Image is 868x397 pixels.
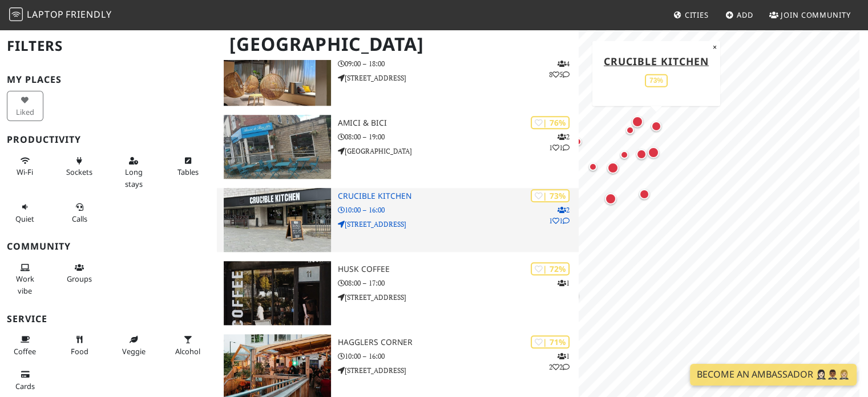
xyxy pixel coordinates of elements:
[15,381,35,391] span: Credit cards
[617,148,631,162] div: Map marker
[67,274,92,284] span: Group tables
[645,74,668,87] div: 73%
[16,274,34,295] span: People working
[175,346,200,356] span: Alcohol
[61,198,98,228] button: Calls
[66,167,92,177] span: Power sockets
[531,116,570,129] div: | 76%
[115,330,152,360] button: Veggie
[115,151,152,193] button: Long stays
[338,365,579,376] p: [STREET_ADDRESS]
[603,191,619,207] div: Map marker
[217,188,579,252] a: Crucible Kitchen | 73% 211 Crucible Kitchen 10:00 – 16:00 [STREET_ADDRESS]
[737,10,753,20] span: Add
[531,262,570,275] div: | 72%
[14,346,36,356] span: Coffee
[338,73,579,83] p: [STREET_ADDRESS]
[61,151,98,182] button: Sockets
[72,214,87,224] span: Video/audio calls
[217,115,579,179] a: Amici & Bici | 76% 211 Amici & Bici 08:00 – 19:00 [GEOGRAPHIC_DATA]
[634,147,649,162] div: Map marker
[17,167,33,177] span: Stable Wi-Fi
[605,160,621,176] div: Map marker
[338,146,579,157] p: [GEOGRAPHIC_DATA]
[125,167,143,189] span: Long stays
[61,330,98,360] button: Food
[7,151,43,182] button: Wi-Fi
[649,119,664,134] div: Map marker
[338,351,579,362] p: 10:00 – 16:00
[685,10,709,20] span: Cities
[7,330,43,360] button: Coffee
[765,5,855,25] a: Join Community
[338,264,579,274] h3: Husk Coffee
[338,191,579,201] h3: Crucible Kitchen
[177,167,199,177] span: Work-friendly tables
[338,204,579,215] p: 10:00 – 16:00
[9,7,23,21] img: LaptopFriendly
[220,29,576,60] h1: [GEOGRAPHIC_DATA]
[709,41,720,53] button: Close popup
[338,278,579,288] p: 08:00 – 17:00
[338,131,579,142] p: 08:00 – 19:00
[71,346,88,356] span: Food
[61,258,98,288] button: Groups
[549,204,570,226] p: 2 1 1
[15,214,34,224] span: Quiet
[338,118,579,128] h3: Amici & Bici
[586,160,600,174] div: Map marker
[7,29,210,63] h2: Filters
[645,145,661,161] div: Map marker
[338,292,579,303] p: [STREET_ADDRESS]
[669,5,713,25] a: Cities
[549,351,570,372] p: 1 2 2
[224,261,330,325] img: Husk Coffee
[338,219,579,230] p: [STREET_ADDRESS]
[721,5,758,25] a: Add
[7,365,43,395] button: Cards
[549,131,570,153] p: 2 1 1
[7,314,210,324] h3: Service
[7,134,210,145] h3: Productivity
[27,8,64,21] span: Laptop
[637,187,652,202] div: Map marker
[338,338,579,347] h3: Hagglers Corner
[224,115,330,179] img: Amici & Bici
[7,198,43,228] button: Quiet
[217,261,579,325] a: Husk Coffee | 72% 1 Husk Coffee 08:00 – 17:00 [STREET_ADDRESS]
[629,114,645,130] div: Map marker
[169,151,206,182] button: Tables
[66,8,111,21] span: Friendly
[224,188,330,252] img: Crucible Kitchen
[7,258,43,300] button: Work vibe
[781,10,851,20] span: Join Community
[623,123,637,137] div: Map marker
[7,241,210,252] h3: Community
[122,346,146,356] span: Veggie
[169,330,206,360] button: Alcohol
[558,278,570,288] p: 1
[7,74,210,85] h3: My Places
[531,335,570,348] div: | 71%
[531,189,570,202] div: | 73%
[604,54,709,67] a: Crucible Kitchen
[9,5,112,25] a: LaptopFriendly LaptopFriendly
